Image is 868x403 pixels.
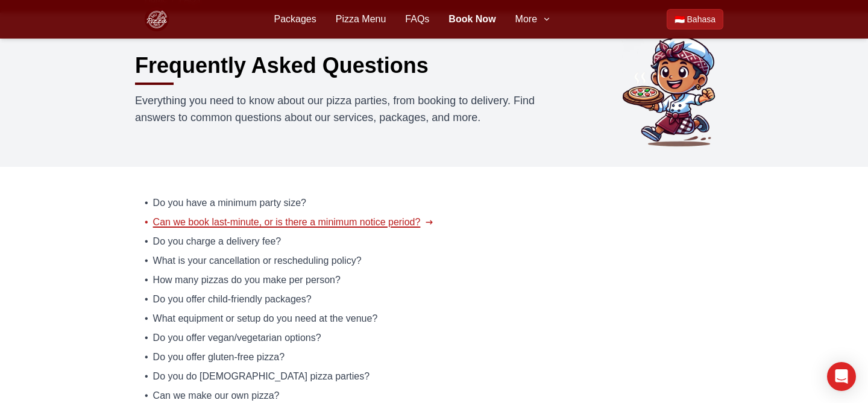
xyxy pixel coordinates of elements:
a: • Do you offer child-friendly packages? [145,292,723,307]
h1: Frequently Asked Questions [135,54,429,78]
a: • Do you offer vegan/vegetarian options? [145,331,723,345]
span: • [145,234,148,249]
a: • Can we book last-minute, or is there a minimum notice period? [145,215,723,230]
a: • Can we make our own pizza? [145,389,723,403]
a: Book Now [448,12,495,27]
a: • Do you do [DEMOGRAPHIC_DATA] pizza parties? [145,369,723,384]
span: • [145,196,148,210]
a: Beralih ke Bahasa Indonesia [667,9,723,30]
a: • What equipment or setup do you need at the venue? [145,311,723,326]
span: • [145,350,148,364]
span: Do you do [DEMOGRAPHIC_DATA] pizza parties? [153,369,370,384]
span: What equipment or setup do you need at the venue? [153,311,378,326]
a: • How many pizzas do you make per person? [145,273,723,287]
button: More [515,12,552,27]
a: Pizza Menu [336,12,386,27]
span: Do you offer gluten-free pizza? [153,350,285,364]
span: How many pizzas do you make per person? [153,273,341,287]
span: • [145,389,148,403]
span: • [145,331,148,345]
span: More [515,12,537,27]
span: Do you charge a delivery fee? [153,234,281,249]
p: Everything you need to know about our pizza parties, from booking to delivery. Find answers to co... [135,92,540,126]
span: • [145,369,148,384]
span: Can we book last-minute, or is there a minimum notice period? [153,215,421,230]
a: • What is your cancellation or rescheduling policy? [145,254,723,268]
span: • [145,273,148,287]
div: Open Intercom Messenger [827,362,856,391]
span: • [145,215,148,230]
img: Bali Pizza Party Logo [145,7,169,31]
span: Do you offer vegan/vegetarian options? [153,331,321,345]
span: • [145,311,148,326]
a: • Do you charge a delivery fee? [145,234,723,249]
a: • Do you offer gluten-free pizza? [145,350,723,364]
a: • Do you have a minimum party size? [145,196,723,210]
img: Common questions about Bali Pizza Party [617,32,733,148]
a: FAQs [405,12,429,27]
span: • [145,292,148,307]
span: • [145,254,148,268]
span: What is your cancellation or rescheduling policy? [153,254,362,268]
span: Do you offer child-friendly packages? [153,292,312,307]
span: Do you have a minimum party size? [153,196,306,210]
span: Bahasa [687,13,715,25]
span: Can we make our own pizza? [153,389,280,403]
a: Packages [274,12,316,27]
